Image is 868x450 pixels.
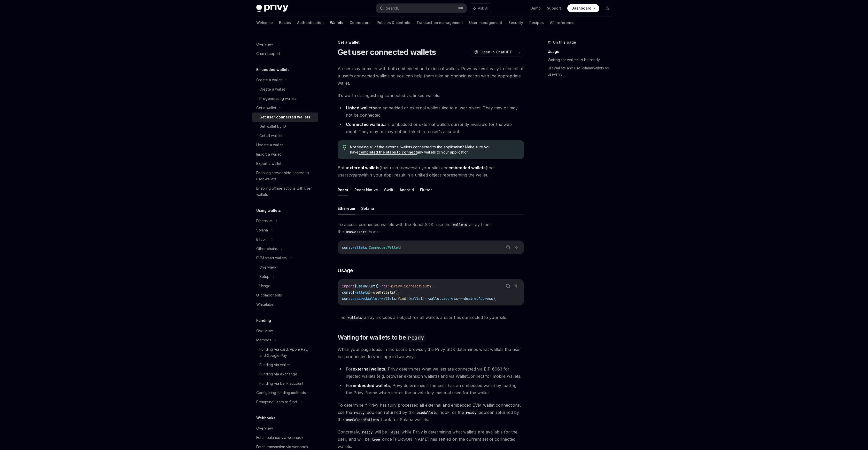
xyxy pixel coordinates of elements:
span: const [342,245,352,250]
span: } [377,284,379,288]
span: useWallets [357,284,377,288]
a: Demo [530,6,541,11]
div: Enabling offline actions with user wallets [256,185,315,198]
a: Enabling offline actions with user wallets [252,184,318,199]
div: Funding via card, Apple Pay, and Google Pay [259,346,315,359]
button: Flutter [420,184,432,196]
div: EVM smart wallets [256,255,287,261]
a: Usage [252,281,318,291]
div: Chain support [256,51,280,57]
a: Transaction management [416,17,463,29]
a: Export a wallet [252,159,318,168]
code: wallets [451,222,469,228]
span: [] [400,245,404,250]
a: User management [469,17,502,29]
span: (( [406,296,410,301]
a: Funding via wallet [252,360,318,369]
span: from [379,284,388,288]
code: useWallets [415,410,439,415]
span: desiredAddress [464,296,493,301]
a: Authentication [297,17,324,29]
a: Support [547,6,561,11]
a: Security [508,17,523,29]
h1: Get user connected wallets [338,47,436,57]
button: React [338,184,348,196]
a: Dashboard [567,4,599,12]
a: Pregenerating wallets [252,94,318,103]
span: { [354,284,357,288]
a: Enabling server-side access to user wallets [252,168,318,184]
a: Welcome [256,17,273,29]
a: Whitelabel [252,300,318,309]
div: Methods [256,337,271,343]
button: Android [400,184,414,196]
div: Import a wallet [256,151,281,157]
span: . [396,296,398,301]
button: Open in ChatGPT [471,48,515,57]
span: The array includes an object for all wallets a user has connected to your site. [338,314,524,321]
a: Connectors [350,17,370,29]
span: find [398,296,406,301]
span: ConnectedWallet [369,245,400,250]
span: Ask AI [478,6,488,11]
span: ; [433,284,435,288]
div: Update a wallet [256,142,283,148]
a: Configuring funding methods [252,388,318,397]
strong: Linked wallets [346,105,375,110]
span: useWallets [373,290,394,295]
span: : [367,245,369,250]
div: Search... [386,5,400,11]
div: Setup [259,274,269,280]
div: UI components [256,292,282,298]
span: address [443,296,458,301]
span: wallet [429,296,441,301]
button: Copy the contents from the code block [505,244,511,251]
div: Create a wallet [256,77,282,83]
a: Create a wallet [252,85,318,94]
span: ) [423,296,425,301]
span: Concretely, will be while Privy is determining what wallets are available for the user, and will ... [338,428,524,450]
span: On this page [553,39,576,45]
span: } [369,290,371,295]
em: create [348,172,361,178]
a: Overview [252,263,318,272]
code: ready [360,429,375,435]
a: Usage [548,47,616,56]
em: connect [401,165,416,170]
strong: external wallets [353,366,385,372]
a: UI components [252,291,318,300]
div: Prompting users to fund [256,399,297,405]
h5: Webhooks [256,415,275,421]
div: Whitelabel [256,301,274,308]
a: Basics [279,17,291,29]
span: => [425,296,429,301]
span: Usage [338,267,353,274]
a: Get user connected wallets [252,112,318,122]
a: completed the steps to connect [359,150,417,155]
button: Swift [384,184,393,196]
button: React Native [354,184,378,196]
a: Fetch balance via webhook [252,433,318,442]
div: Ethereum [256,218,272,224]
span: wallet [410,296,423,301]
div: Fetch balance via webhook [256,435,304,441]
div: Export a wallet [256,160,281,167]
span: To access connected wallets with the React SDK, use the array from the hook: [338,221,524,235]
a: Wallets [330,17,343,29]
button: Copy the contents from the code block [505,283,511,289]
h5: Embedded wallets [256,67,290,73]
a: Get all wallets [252,131,318,140]
strong: embedded wallets [448,165,486,170]
div: Get a wallet [256,105,276,111]
a: Overview [252,40,318,49]
h5: Using wallets [256,207,281,214]
div: Get wallet by ID [259,123,286,130]
div: Configuring funding methods [256,390,306,396]
button: Ethereum [338,202,355,214]
a: Funding via exchange [252,369,318,379]
div: Funding via exchange [259,371,297,377]
span: Dashboard [571,6,591,11]
div: Pregenerating wallets [259,95,297,102]
a: Import a wallet [252,150,318,159]
a: Get wallet by ID [252,122,318,131]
